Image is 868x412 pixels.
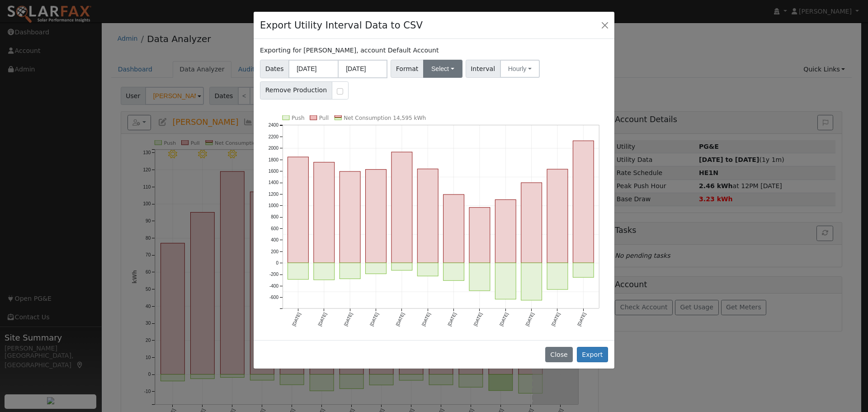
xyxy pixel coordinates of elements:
rect: onclick="" [521,263,542,300]
button: Hourly [500,60,540,78]
text: [DATE] [499,312,509,327]
text: [DATE] [369,312,379,327]
rect: onclick="" [521,183,542,263]
button: Select [423,60,462,78]
text: 0 [276,260,279,265]
text: [DATE] [317,312,328,327]
rect: onclick="" [314,263,335,280]
rect: onclick="" [366,169,387,263]
text: -200 [269,272,278,277]
rect: onclick="" [288,157,309,263]
text: 1200 [269,191,279,196]
text: 800 [271,214,278,219]
text: 1000 [269,203,279,208]
text: Net Consumption 14,595 kWh [344,115,426,121]
text: 2200 [269,134,279,139]
text: [DATE] [551,312,561,327]
text: 1600 [269,169,279,174]
text: -400 [269,283,278,288]
rect: onclick="" [417,169,438,263]
rect: onclick="" [417,263,438,276]
rect: onclick="" [469,263,490,291]
text: Pull [319,115,329,121]
text: [DATE] [395,312,406,327]
label: Exporting for [PERSON_NAME], account Default Account [260,46,439,55]
rect: onclick="" [443,263,464,280]
rect: onclick="" [547,169,568,263]
button: Export [577,347,608,362]
text: [DATE] [524,312,535,327]
rect: onclick="" [547,263,568,289]
span: Format [391,60,424,78]
text: 1400 [269,180,279,185]
rect: onclick="" [469,208,490,263]
text: 2000 [269,146,279,151]
h4: Export Utility Interval Data to CSV [260,18,423,33]
text: 400 [271,237,278,242]
text: Push [292,115,305,121]
rect: onclick="" [340,263,360,279]
span: Remove Production [260,81,332,99]
text: [DATE] [473,312,483,327]
rect: onclick="" [366,263,387,274]
text: -600 [269,295,278,300]
text: [DATE] [447,312,457,327]
rect: onclick="" [573,263,594,277]
text: [DATE] [291,312,302,327]
text: 200 [271,249,278,254]
rect: onclick="" [340,171,360,263]
text: 2400 [269,123,279,128]
rect: onclick="" [288,263,309,279]
rect: onclick="" [443,194,464,263]
text: 600 [271,226,278,231]
rect: onclick="" [392,263,412,270]
span: Dates [260,60,289,78]
rect: onclick="" [314,162,335,263]
button: Close [545,347,573,362]
rect: onclick="" [573,141,594,263]
rect: onclick="" [495,199,516,263]
text: [DATE] [576,312,587,327]
rect: onclick="" [392,152,412,263]
span: Interval [466,60,500,78]
text: [DATE] [421,312,431,327]
text: 1800 [269,157,279,162]
text: [DATE] [343,312,354,327]
rect: onclick="" [495,263,516,299]
button: Close [599,19,611,31]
